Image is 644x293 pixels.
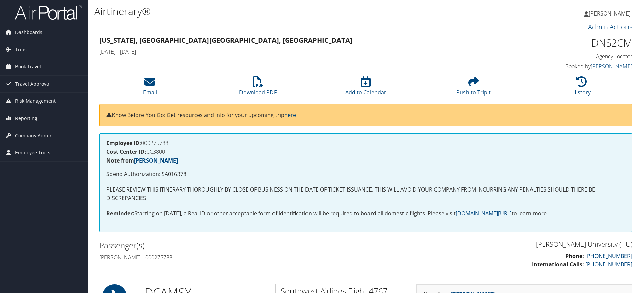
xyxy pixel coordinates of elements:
[532,261,584,268] strong: International Calls:
[507,53,632,60] h4: Agency Locator
[15,93,56,110] span: Risk Management
[585,252,632,260] a: [PHONE_NUMBER]
[591,63,632,70] a: [PERSON_NAME]
[99,254,361,261] h4: [PERSON_NAME] - 000275788
[284,111,296,119] a: here
[99,240,361,251] h2: Passenger(s)
[106,170,625,179] p: Spend Authorization: SA016378
[15,24,42,41] span: Dashboards
[15,127,53,144] span: Company Admin
[106,149,625,154] h4: CC3800
[106,139,141,147] strong: Employee ID:
[106,140,625,146] h4: 000275788
[507,36,632,50] h1: DNS2CM
[94,4,456,19] h1: Airtinerary®
[584,3,637,24] a: [PERSON_NAME]
[371,240,632,249] h3: [PERSON_NAME] University (HU)
[106,148,146,155] strong: Cost Center ID:
[15,4,82,20] img: airportal-logo.png
[588,22,632,31] a: Admin Actions
[589,10,631,17] span: [PERSON_NAME]
[106,185,625,203] p: PLEASE REVIEW THIS ITINERARY THOROUGHLY BY CLOSE OF BUSINESS ON THE DATE OF TICKET ISSUANCE. THIS...
[99,48,496,55] h4: [DATE] - [DATE]
[143,80,157,96] a: Email
[585,261,632,268] a: [PHONE_NUMBER]
[106,111,625,120] p: Know Before You Go: Get resources and info for your upcoming trip
[15,110,37,127] span: Reporting
[239,80,277,96] a: Download PDF
[99,36,352,45] strong: [US_STATE], [GEOGRAPHIC_DATA] [GEOGRAPHIC_DATA], [GEOGRAPHIC_DATA]
[15,76,51,92] span: Travel Approval
[15,144,50,161] span: Employee Tools
[106,210,134,217] strong: Reminder:
[106,209,625,218] p: Starting on [DATE], a Real ID or other acceptable form of identification will be required to boar...
[134,157,178,164] a: [PERSON_NAME]
[507,63,632,70] h4: Booked by
[456,210,512,217] a: [DOMAIN_NAME][URL]
[106,157,178,164] strong: Note from
[565,252,584,260] strong: Phone:
[345,80,386,96] a: Add to Calendar
[15,41,27,58] span: Trips
[456,80,491,96] a: Push to Tripit
[15,58,41,75] span: Book Travel
[572,80,591,96] a: History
